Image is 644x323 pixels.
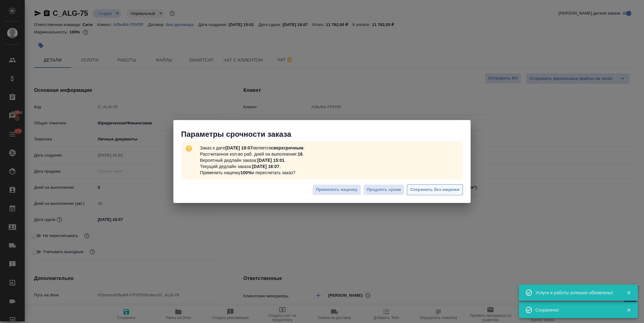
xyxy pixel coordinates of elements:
span: Применить наценку [316,186,357,193]
p: Заказ к дате является . Рассчитанное кол-во раб. дней на выполнение: . Вероятный дедлайн заказа: ... [198,142,307,178]
button: Закрыть [622,290,635,295]
span: Сохранить без наценки [410,186,459,193]
button: Закрыть [622,307,635,313]
div: Сохранено! [535,307,617,313]
button: Продлить сроки [363,184,404,195]
b: 100% [241,170,252,175]
b: сверхсрочным [271,145,303,150]
div: Услуги и работы успешно обновлены! [535,290,617,296]
b: [DATE] 15:01 [257,158,285,163]
b: [DATE] 18:07 [225,145,253,150]
p: Параметры срочности заказа [181,129,471,139]
span: Продлить сроки [367,186,401,193]
button: Сохранить без наценки [407,184,463,195]
b: 16 [298,152,303,157]
button: Применить наценку [312,184,361,195]
b: [DATE] 18:07 [252,164,279,169]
